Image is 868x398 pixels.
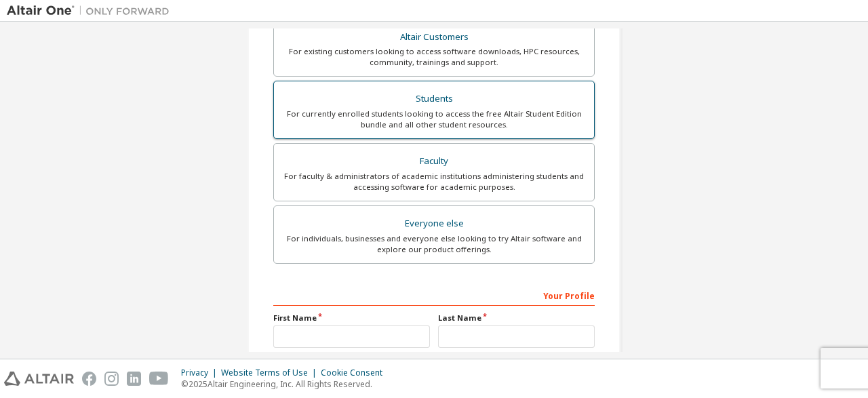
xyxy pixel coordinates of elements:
div: Faculty [282,152,586,171]
div: For existing customers looking to access software downloads, HPC resources, community, trainings ... [282,46,586,68]
div: Privacy [181,367,221,378]
div: For faculty & administrators of academic institutions administering students and accessing softwa... [282,171,586,193]
div: Everyone else [282,214,586,233]
div: Cookie Consent [321,367,391,378]
img: altair_logo.svg [4,372,74,386]
div: For individuals, businesses and everyone else looking to try Altair software and explore our prod... [282,233,586,255]
label: First Name [273,313,430,323]
img: instagram.svg [104,372,119,386]
p: © 2025 Altair Engineering, Inc. All Rights Reserved. [181,378,391,390]
img: youtube.svg [149,372,169,386]
div: Altair Customers [282,28,586,47]
label: Last Name [438,313,595,323]
img: Altair One [7,4,176,18]
img: facebook.svg [82,372,96,386]
div: Your Profile [273,284,595,306]
div: For currently enrolled students looking to access the free Altair Student Edition bundle and all ... [282,108,586,130]
div: Website Terms of Use [221,367,321,378]
div: Students [282,89,586,108]
img: linkedin.svg [127,372,141,386]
